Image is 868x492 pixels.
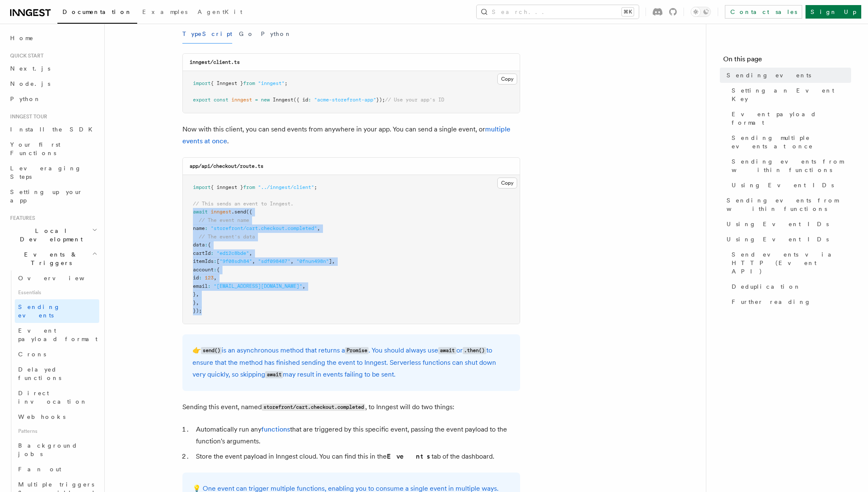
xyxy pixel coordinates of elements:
span: Events & Triggers [7,250,92,267]
span: }); [376,97,385,103]
span: "9f08sdh84" [220,258,252,264]
button: Toggle dark mode [691,7,711,17]
span: email [193,283,208,289]
span: Send events via HTTP (Event API) [732,250,851,276]
a: Fan out [15,462,99,477]
a: Contact sales [725,5,802,19]
a: AgentKit [193,3,247,23]
a: Send events via HTTP (Event API) [728,247,851,279]
span: Delayed functions [18,366,61,381]
span: from [243,80,255,86]
a: Sending events from within functions [728,154,851,178]
span: , [332,258,335,264]
span: : [208,283,211,289]
a: Event payload format [15,323,99,347]
a: Documentation [57,3,137,24]
span: name [193,225,205,231]
span: await [193,209,208,215]
a: Crons [15,347,99,362]
span: , [196,291,199,297]
button: Events & Triggers [7,247,99,271]
a: Further reading [728,294,851,309]
button: Local Development [7,223,99,247]
span: Examples [142,8,187,15]
span: : [214,267,217,273]
a: Sending events from within functions [723,193,851,216]
a: multiple events at once [182,125,510,145]
span: Background jobs [18,442,78,457]
span: } [193,300,196,306]
span: , [252,258,255,264]
span: .send [231,209,246,215]
span: : [211,250,214,256]
button: Copy [497,178,517,189]
span: Install the SDK [10,126,98,133]
a: Deduplication [728,279,851,294]
span: { inngest } [211,184,243,190]
span: Using Event IDs [727,235,829,243]
a: Using Event IDs [723,232,851,247]
li: Automatically run any that are triggered by this specific event, passing the event payload to the... [193,424,520,447]
a: Sending events [15,299,99,323]
span: Sending events [727,71,811,79]
span: , [302,283,305,289]
span: Documentation [62,8,132,15]
span: inngest [231,97,252,103]
a: Next.js [7,61,99,76]
span: Sending events from within functions [727,196,851,213]
span: 123 [205,275,214,281]
span: , [290,258,293,264]
span: Event payload format [732,110,851,127]
p: Sending this event, named , to Inngest will do two things: [182,401,520,413]
span: = [255,97,258,103]
span: ] [329,258,332,264]
span: Using Event IDs [727,220,829,228]
span: : [205,225,208,231]
span: Python [10,96,41,102]
button: Copy [497,74,517,85]
span: , [196,300,199,306]
span: account [193,267,214,273]
span: Sending events [18,303,60,319]
a: Webhooks [15,409,99,424]
code: await [265,371,283,378]
span: Inngest tour [7,113,47,120]
span: id [193,275,199,281]
p: 👉 is an asynchronous method that returns a . You should always use or to ensure that the method h... [193,344,510,381]
span: "../inngest/client" [258,184,314,190]
p: Now with this client, you can send events from anywhere in your app. You can send a single event,... [182,123,520,147]
button: Search...⌘K [477,5,639,19]
span: Your first Functions [10,141,60,156]
span: "[EMAIL_ADDRESS][DOMAIN_NAME]" [214,283,302,289]
a: Sending events [723,68,851,83]
kbd: ⌘K [622,8,634,16]
span: Local Development [7,227,92,243]
span: : [214,258,217,264]
a: Examples [137,3,193,23]
span: { Inngest } [211,80,243,86]
span: Fan out [18,466,61,473]
a: Overview [15,271,99,286]
a: Direct invocation [15,385,99,409]
span: , [214,275,217,281]
span: : [205,242,208,248]
a: Background jobs [15,438,99,462]
span: Overview [18,275,105,282]
span: AgentKit [198,8,242,15]
span: Leveraging Steps [10,165,81,180]
span: ; [314,184,317,190]
span: itemIds [193,258,214,264]
span: inngest [211,209,231,215]
span: Patterns [15,424,99,438]
span: // This sends an event to Inngest. [193,201,293,207]
span: Using Event IDs [732,181,834,189]
button: Python [261,25,292,44]
span: Node.js [10,80,50,87]
span: "storefront/cart.checkout.completed" [211,225,317,231]
code: .then() [463,347,486,354]
span: export [193,97,211,103]
span: data [193,242,205,248]
span: Deduplication [732,282,801,291]
code: await [438,347,456,354]
a: Home [7,30,99,46]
